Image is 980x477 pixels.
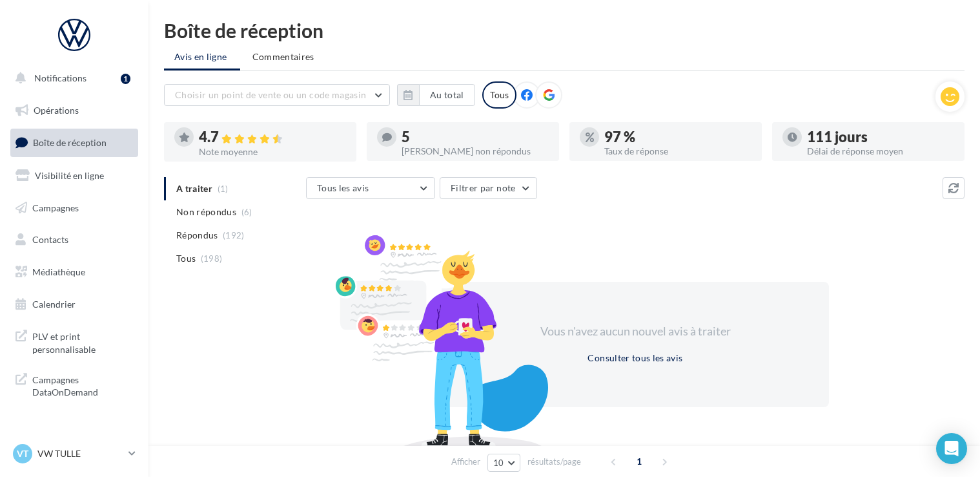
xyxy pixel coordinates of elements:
[34,72,87,83] span: Notifications
[582,350,688,366] button: Consulter tous les avis
[524,323,746,340] div: Vous n'avez aucun nouvel avis à traiter
[402,130,549,144] div: 5
[252,50,314,63] span: Commentaires
[33,137,107,148] span: Boîte de réception
[32,234,68,245] span: Contacts
[397,84,475,106] button: Au total
[8,129,141,156] a: Boîte de réception
[604,147,751,156] div: Taux de réponse
[32,371,133,399] span: Campagnes DataOnDemand
[8,195,141,222] a: Campagnes
[17,447,28,460] span: VT
[199,130,346,145] div: 4.7
[936,433,967,464] div: Open Intercom Messenger
[175,89,366,100] span: Choisir un point de vente ou un code magasin
[527,456,581,468] span: résultats/page
[199,147,346,156] div: Note moyenne
[306,177,435,199] button: Tous les avis
[201,253,223,264] span: (198)
[164,21,965,40] div: Boîte de réception
[8,366,141,404] a: Campagnes DataOnDemand
[487,454,520,472] button: 10
[317,182,369,193] span: Tous les avis
[37,447,123,460] p: VW TULLE
[241,207,252,217] span: (6)
[493,458,504,468] span: 10
[8,291,141,318] a: Calendrier
[35,170,104,181] span: Visibilité en ligne
[176,252,196,265] span: Tous
[604,130,751,144] div: 97 %
[807,130,954,144] div: 111 jours
[164,84,390,106] button: Choisir un point de vente ou un code magasin
[121,74,130,84] div: 1
[32,299,76,310] span: Calendrier
[8,97,141,124] a: Opérations
[402,147,549,156] div: [PERSON_NAME] non répondus
[8,226,141,253] a: Contacts
[451,456,480,468] span: Afficher
[8,162,141,189] a: Visibilité en ligne
[10,441,138,466] a: VT VW TULLE
[34,105,79,116] span: Opérations
[8,65,136,92] button: Notifications 1
[32,202,79,213] span: Campagnes
[482,81,516,109] div: Tous
[629,451,649,472] span: 1
[807,147,954,156] div: Délai de réponse moyen
[8,259,141,286] a: Médiathèque
[176,229,218,242] span: Répondus
[440,177,537,199] button: Filtrer par note
[32,328,133,355] span: PLV et print personnalisable
[32,266,85,277] span: Médiathèque
[176,206,236,218] span: Non répondus
[223,230,245,240] span: (192)
[8,323,141,361] a: PLV et print personnalisable
[419,84,475,106] button: Au total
